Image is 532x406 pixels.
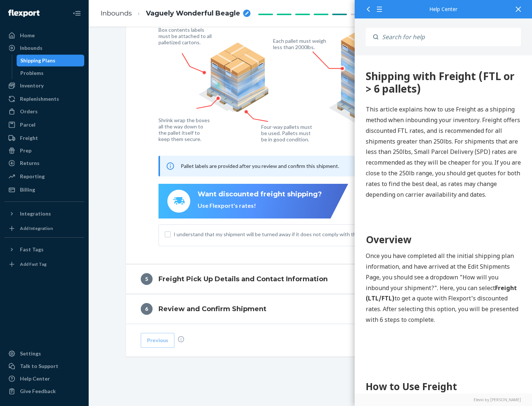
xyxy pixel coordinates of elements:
div: Give Feedback [20,388,56,395]
button: Give Feedback [4,385,84,397]
button: Integrations [4,208,84,220]
div: Inbounds [20,44,42,52]
div: Reporting [20,173,45,180]
div: Want discounted freight shipping? [198,190,322,199]
div: Orders [20,108,38,115]
a: Freight [4,132,84,144]
span: Pallet labels are provided after you review and confirm this shipment. [181,163,339,169]
a: Inventory [4,80,84,92]
div: Settings [20,350,41,357]
a: Talk to Support [4,360,84,372]
div: 360 Shipping with Freight (FTL or > 6 pallets) [11,15,166,39]
div: Replenishments [20,95,59,103]
figcaption: Each pallet must weigh less than 2000lbs. [273,38,328,50]
a: Shipping Plans [17,55,85,66]
a: Help Center [4,373,84,385]
a: Parcel [4,119,84,131]
h1: Overview [11,177,166,192]
a: Home [4,30,84,41]
button: 6Review and Confirm Shipment [126,294,495,324]
div: Help Center [366,7,521,12]
a: Billing [4,184,84,196]
div: Talk to Support [20,362,58,370]
a: Add Fast Tag [4,258,84,270]
ol: breadcrumbs [95,3,256,24]
div: Add Fast Tag [20,261,47,267]
div: Prep [20,147,31,154]
div: Shipping Plans [20,57,55,64]
button: Previous [141,333,174,348]
a: Problems [17,67,85,79]
div: Parcel [20,121,35,128]
a: Elevio by [PERSON_NAME] [366,397,521,402]
a: Settings [4,348,84,359]
div: Fast Tags [20,246,44,253]
div: Billing [20,186,35,193]
div: Inventory [20,82,44,89]
a: Add Integration [4,223,84,234]
h2: Step 1: Boxes and Labels [11,346,166,359]
div: Home [20,32,35,39]
div: 5 [141,273,153,285]
div: Help Center [20,375,50,382]
figcaption: Box contents labels must be attached to all palletized cartons. [158,27,214,45]
p: Once you have completed all the initial shipping plan information, and have arrived at the Edit S... [11,195,166,270]
button: Close Navigation [69,6,84,21]
input: I understand that my shipment will be turned away if it does not comply with the above guidelines. [165,231,171,237]
div: Use Flexport's rates! [198,202,322,210]
span: Vaguely Wonderful Beagle [146,9,240,18]
a: Inbounds [100,9,132,17]
figcaption: Shrink wrap the boxes all the way down to the pallet itself to keep them secure. [158,117,211,142]
div: Problems [20,69,44,77]
button: 5Freight Pick Up Details and Contact Information [126,264,495,294]
h1: How to Use Freight [11,324,166,338]
input: Search [378,28,521,46]
a: Orders [4,106,84,117]
span: I understand that my shipment will be turned away if it does not comply with the above guidelines. [174,231,457,238]
figcaption: Four-way pallets must be used. Pallets must be in good condition. [261,124,313,142]
div: Freight [20,134,38,142]
div: Add Integration [20,225,53,231]
a: Prep [4,145,84,156]
div: Returns [20,159,40,167]
a: Returns [4,157,84,169]
h4: Review and Confirm Shipment [158,304,266,314]
p: This article explains how to use Freight as a shipping method when inbounding your inventory. Fre... [11,49,166,144]
img: Flexport logo [8,10,40,17]
div: 6 [141,303,153,315]
div: Integrations [20,210,51,217]
button: Fast Tags [4,244,84,255]
a: Replenishments [4,93,84,105]
a: Reporting [4,171,84,182]
a: Inbounds [4,42,84,54]
h4: Freight Pick Up Details and Contact Information [158,274,328,284]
